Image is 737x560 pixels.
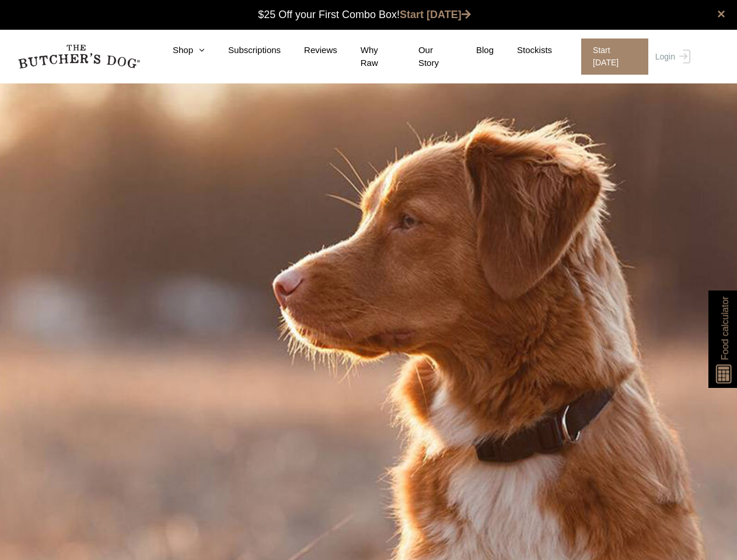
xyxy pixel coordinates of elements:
a: Stockists [494,44,552,57]
a: Why Raw [337,44,395,70]
a: Start [DATE] [400,9,471,20]
a: Reviews [281,44,337,57]
a: Shop [149,44,205,57]
a: Login [652,38,690,75]
span: Start [DATE] [581,38,648,75]
a: Subscriptions [205,44,281,57]
a: Start [DATE] [570,38,652,75]
a: Our Story [395,44,453,70]
span: Food calculator [718,296,732,360]
a: Blog [453,44,494,57]
a: close [717,7,725,21]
